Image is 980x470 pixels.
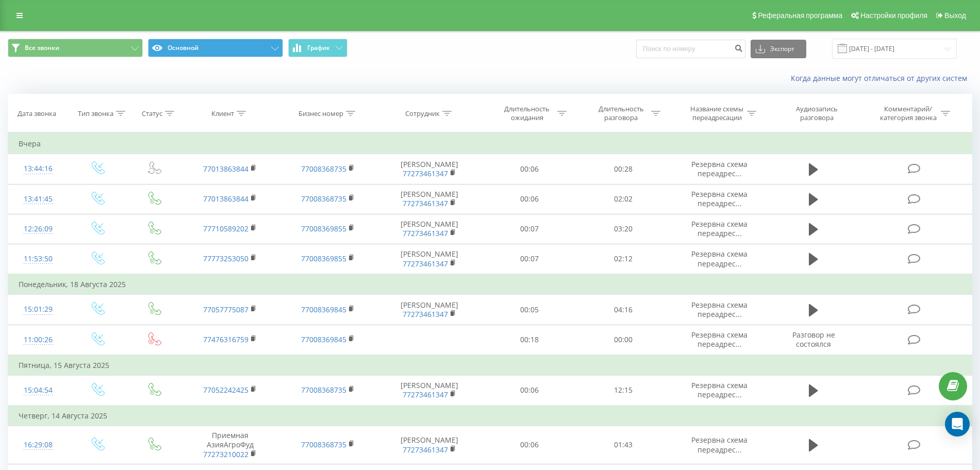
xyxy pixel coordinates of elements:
button: Основной [148,39,283,57]
td: 01:43 [576,426,671,464]
span: Резервна схема переадрес... [691,219,748,238]
a: 77273461347 [403,445,448,455]
td: 00:07 [483,244,577,274]
a: 77057775087 [203,305,248,314]
div: 15:01:29 [19,299,58,320]
span: Резервна схема переадрес... [691,159,748,178]
div: Статус [142,109,162,118]
td: 12:15 [576,375,671,406]
a: 77773253050 [203,254,248,263]
div: Клиент [211,109,234,118]
td: Приемная АзияАгроФуд [181,426,279,464]
div: 11:53:50 [19,249,58,269]
span: Резервна схема переадрес... [691,189,748,208]
td: 00:06 [483,375,577,406]
td: 04:16 [576,295,671,325]
div: Open Intercom Messenger [945,412,970,437]
a: 77013863844 [203,164,248,174]
div: 15:04:54 [19,380,58,400]
a: 77273461347 [403,309,448,319]
td: 00:06 [483,426,577,464]
input: Поиск по номеру [636,40,745,58]
span: Выход [944,11,966,20]
button: Экспорт [751,40,806,58]
td: [PERSON_NAME] [377,295,482,325]
td: 02:12 [576,244,671,274]
span: Реферальная программа [758,11,842,20]
a: 77710589202 [203,224,248,233]
a: 77008368735 [301,164,346,174]
a: 77008369855 [301,224,346,233]
a: Когда данные могут отличаться от других систем [791,73,972,83]
td: 02:02 [576,184,671,214]
span: Резервна схема переадрес... [691,330,748,349]
a: 77273461347 [403,228,448,238]
a: 77476316759 [203,334,248,344]
td: 00:18 [483,325,577,355]
div: Название схемы переадресации [689,105,744,122]
button: График [288,39,347,57]
td: Вчера [8,133,972,154]
a: 77008368735 [301,440,346,449]
button: Все звонки [8,39,143,57]
td: Понедельник, 18 Августа 2025 [8,274,972,295]
td: 00:05 [483,295,577,325]
a: 77008369855 [301,254,346,263]
a: 77273461347 [403,390,448,399]
a: 77273461347 [403,198,448,208]
td: 00:06 [483,184,577,214]
a: 77008369845 [301,305,346,314]
span: График [307,44,330,52]
span: Резервна схема переадрес... [691,435,748,454]
div: Бизнес номер [298,109,343,118]
td: [PERSON_NAME] [377,214,482,244]
td: 00:06 [483,154,577,184]
span: Разговор не состоялся [792,330,835,349]
td: [PERSON_NAME] [377,375,482,406]
td: Четверг, 14 Августа 2025 [8,406,972,426]
td: 00:07 [483,214,577,244]
td: [PERSON_NAME] [377,184,482,214]
td: [PERSON_NAME] [377,426,482,464]
div: 11:00:26 [19,330,58,350]
td: [PERSON_NAME] [377,154,482,184]
div: Аудиозапись разговора [784,105,851,122]
div: 13:44:16 [19,159,58,179]
a: 77273461347 [403,259,448,268]
a: 77008369845 [301,334,346,344]
div: Сотрудник [405,109,440,118]
span: Резервна схема переадрес... [691,300,748,319]
a: 77273461347 [403,169,448,178]
div: Комментарий/категория звонка [878,105,938,122]
td: 00:00 [576,325,671,355]
span: Настройки профиля [860,11,927,20]
span: Резервна схема переадрес... [691,249,748,268]
a: 77008368735 [301,385,346,395]
span: Все звонки [25,44,59,52]
div: Длительность ожидания [500,105,555,122]
a: 77008368735 [301,194,346,204]
td: 03:20 [576,214,671,244]
div: 16:29:08 [19,435,58,455]
td: [PERSON_NAME] [377,244,482,274]
a: 77013863844 [203,194,248,204]
a: 77273210022 [203,449,248,459]
div: Тип звонка [78,109,113,118]
a: 77052242425 [203,385,248,395]
div: Длительность разговора [593,105,649,122]
td: 00:28 [576,154,671,184]
div: 12:26:09 [19,219,58,239]
div: Дата звонка [18,109,56,118]
span: Резервна схема переадрес... [691,380,748,399]
div: 13:41:45 [19,189,58,209]
td: Пятница, 15 Августа 2025 [8,355,972,376]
